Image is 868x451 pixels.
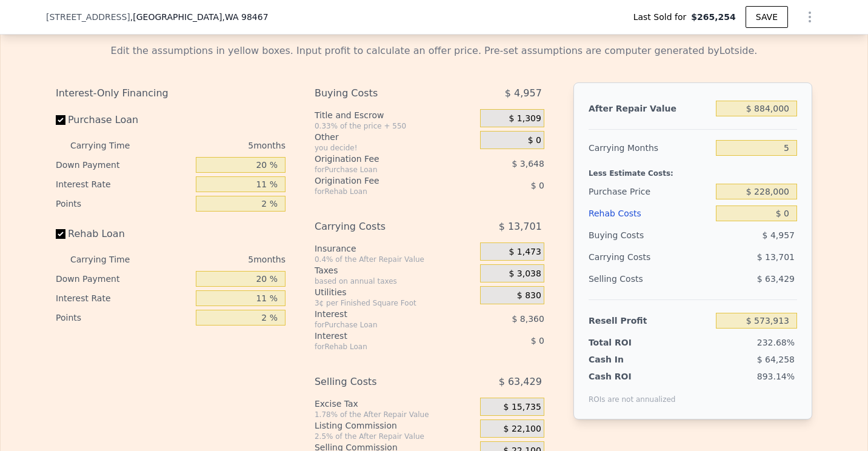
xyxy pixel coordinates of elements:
div: Title and Escrow [315,109,475,121]
span: , [GEOGRAPHIC_DATA] [130,11,269,23]
div: Origination Fee [315,175,450,187]
div: Down Payment [56,155,191,175]
button: Show Options [798,5,822,29]
div: Interest Rate [56,289,191,308]
span: $ 4,957 [763,230,795,240]
div: Carrying Costs [589,246,664,268]
div: After Repair Value [589,98,711,119]
input: Purchase Loan [56,115,65,125]
div: you decide! [315,143,475,153]
input: Rehab Loan [56,229,65,239]
span: , WA 98467 [222,12,268,22]
span: $ 1,473 [509,247,541,258]
div: Total ROI [589,336,664,349]
div: for Purchase Loan [315,320,450,330]
span: [STREET_ADDRESS] [46,11,130,23]
span: $ 4,957 [505,82,542,104]
div: 2.5% of the After Repair Value [315,432,475,441]
div: Buying Costs [589,224,711,246]
div: Interest-Only Financing [56,82,285,104]
div: for Purchase Loan [315,165,450,175]
div: Cash In [589,353,664,366]
div: Cash ROI [589,370,676,383]
div: Excise Tax [315,398,475,410]
div: Carrying Time [70,136,149,155]
span: $ 63,429 [757,274,795,284]
div: Edit the assumptions in yellow boxes. Input profit to calculate an offer price. Pre-set assumptio... [56,44,812,58]
div: Utilities [315,286,475,298]
div: 5 months [154,250,285,269]
span: $ 830 [517,290,541,301]
div: Carrying Costs [315,216,450,238]
span: 232.68% [757,338,795,347]
div: Points [56,194,191,213]
div: Buying Costs [315,82,450,104]
div: 5 months [154,136,285,155]
div: Taxes [315,264,475,276]
div: Resell Profit [589,310,711,332]
div: for Rehab Loan [315,187,450,196]
div: 0.33% of the price + 550 [315,121,475,131]
div: Listing Commission [315,419,475,432]
span: $ 15,735 [504,402,541,413]
span: $ 3,648 [512,159,544,169]
span: $ 0 [528,135,541,146]
div: Selling Costs [589,268,711,290]
div: Origination Fee [315,153,450,165]
label: Purchase Loan [56,109,191,131]
button: SAVE [746,6,788,28]
span: $ 1,309 [509,113,541,124]
div: Down Payment [56,269,191,289]
div: Rehab Costs [589,202,711,224]
div: Interest Rate [56,175,191,194]
span: Last Sold for [633,11,692,23]
div: Points [56,308,191,327]
div: Selling Costs [315,371,450,393]
div: Interest [315,308,450,320]
div: Carrying Months [589,137,711,159]
div: Other [315,131,475,143]
div: Less Estimate Costs: [589,159,797,181]
span: $ 3,038 [509,269,541,279]
span: $ 22,100 [504,424,541,435]
span: $265,254 [691,11,736,23]
span: $ 13,701 [757,252,795,262]
div: 3¢ per Finished Square Foot [315,298,475,308]
div: ROIs are not annualized [589,383,676,404]
div: Insurance [315,242,475,255]
div: Purchase Price [589,181,711,202]
div: Interest [315,330,450,342]
span: $ 0 [531,336,544,346]
span: $ 13,701 [499,216,542,238]
span: $ 0 [531,181,544,190]
div: based on annual taxes [315,276,475,286]
span: $ 63,429 [499,371,542,393]
div: for Rehab Loan [315,342,450,352]
div: 1.78% of the After Repair Value [315,410,475,419]
label: Rehab Loan [56,223,191,245]
span: $ 64,258 [757,355,795,364]
span: $ 8,360 [512,314,544,324]
span: 893.14% [757,372,795,381]
div: 0.4% of the After Repair Value [315,255,475,264]
div: Carrying Time [70,250,149,269]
